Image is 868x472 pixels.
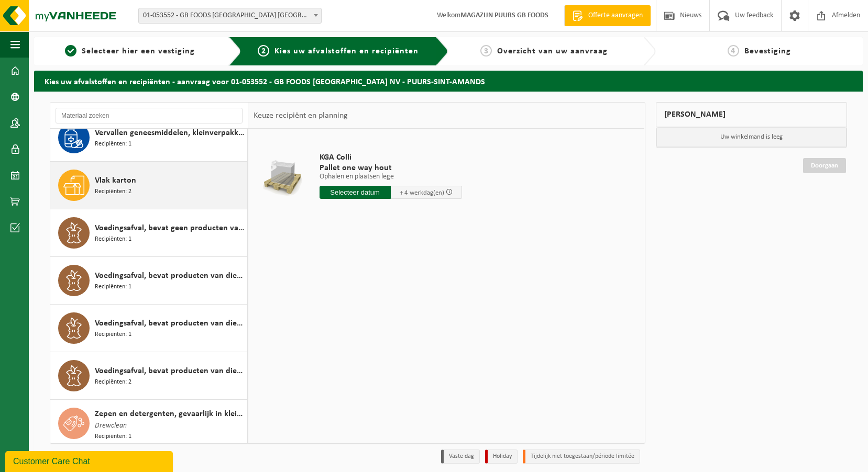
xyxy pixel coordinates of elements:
[95,408,245,420] span: Zepen en detergenten, gevaarlijk in kleinverpakking
[95,127,245,139] span: Vervallen geneesmiddelen, kleinverpakking, niet gevaarlijk (huishoudelijk)
[258,45,269,57] span: 2
[523,449,640,464] li: Tijdelijk niet toegestaan/période limitée
[803,158,846,173] a: Doorgaan
[95,377,131,387] span: Recipiënten: 2
[744,47,791,55] span: Bevestiging
[50,352,248,400] button: Voedingsafval, bevat producten van dierlijke oorsprong, onverpakt, categorie 3 Recipiënten: 2
[320,163,462,173] span: Pallet one way hout
[95,330,131,340] span: Recipiënten: 1
[95,269,245,282] span: Voedingsafval, bevat producten van dierlijke oorsprong, gemengde verpakking (exclusief glas), cat...
[138,8,322,24] span: 01-053552 - GB FOODS BELGIUM NV - PUURS-SINT-AMANDS
[274,47,419,55] span: Kies uw afvalstoffen en recipiënten
[95,222,245,234] span: Voedingsafval, bevat geen producten van dierlijke oorsprong, gemengde verpakking (exclusief glas)
[65,45,76,57] span: 1
[50,162,248,209] button: Vlak karton Recipiënten: 2
[95,174,136,187] span: Vlak karton
[564,5,651,26] a: Offerte aanvragen
[50,114,248,162] button: Vervallen geneesmiddelen, kleinverpakking, niet gevaarlijk (huishoudelijk) Recipiënten: 1
[95,365,245,377] span: Voedingsafval, bevat producten van dierlijke oorsprong, onverpakt, categorie 3
[460,12,548,19] strong: MAGAZIJN PUURS GB FOODS
[95,282,131,292] span: Recipiënten: 1
[320,173,462,181] p: Ophalen en plaatsen lege
[400,189,444,196] span: + 4 werkdag(en)
[656,127,847,147] p: Uw winkelmand is leeg
[139,8,321,23] span: 01-053552 - GB FOODS BELGIUM NV - PUURS-SINT-AMANDS
[50,400,248,450] button: Zepen en detergenten, gevaarlijk in kleinverpakking Drewclean Recipiënten: 1
[39,45,221,58] a: 1Selecteer hier een vestiging
[50,209,248,257] button: Voedingsafval, bevat geen producten van dierlijke oorsprong, gemengde verpakking (exclusief glas)...
[95,187,131,197] span: Recipiënten: 2
[320,152,462,163] span: KGA Colli
[82,47,195,55] span: Selecteer hier een vestiging
[95,139,131,149] span: Recipiënten: 1
[320,186,391,199] input: Selecteer datum
[50,257,248,305] button: Voedingsafval, bevat producten van dierlijke oorsprong, gemengde verpakking (exclusief glas), cat...
[586,10,645,21] span: Offerte aanvragen
[50,305,248,352] button: Voedingsafval, bevat producten van dierlijke oorsprong, glazen verpakking, categorie 3 Recipiënte...
[728,45,739,57] span: 4
[485,449,518,464] li: Holiday
[497,47,608,55] span: Overzicht van uw aanvraag
[480,45,492,57] span: 3
[95,432,131,442] span: Recipiënten: 1
[5,449,175,472] iframe: chat widget
[656,102,848,127] div: [PERSON_NAME]
[56,108,243,123] input: Materiaal zoeken
[441,449,480,464] li: Vaste dag
[248,103,353,129] div: Keuze recipiënt en planning
[95,234,131,244] span: Recipiënten: 1
[95,420,127,432] span: Drewclean
[95,317,245,330] span: Voedingsafval, bevat producten van dierlijke oorsprong, glazen verpakking, categorie 3
[34,71,863,91] h2: Kies uw afvalstoffen en recipiënten - aanvraag voor 01-053552 - GB FOODS [GEOGRAPHIC_DATA] NV - P...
